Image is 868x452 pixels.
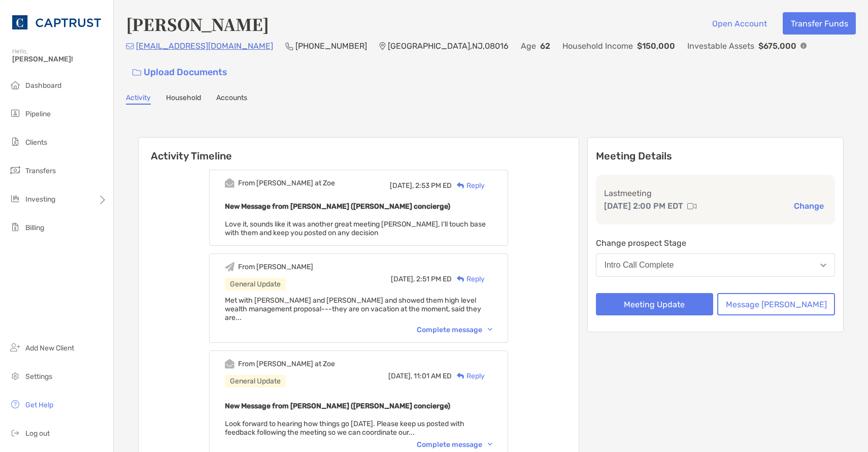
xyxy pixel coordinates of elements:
span: Get Help [25,401,53,409]
p: Last meeting [604,187,827,200]
div: General Update [225,375,286,388]
img: logout icon [9,427,21,439]
span: Add New Client [25,344,74,352]
b: New Message from [PERSON_NAME] ([PERSON_NAME] concierge) [225,402,450,410]
button: Message [PERSON_NAME] [717,293,835,315]
span: Look forward to hearing how things go [DATE]. Please keep us posted with feedback following the m... [225,419,464,437]
img: CAPTRUST Logo [12,4,101,41]
span: Transfers [25,167,56,175]
button: Meeting Update [596,293,714,315]
span: [DATE], [391,275,415,283]
a: Accounts [216,93,247,105]
p: [PHONE_NUMBER] [295,40,367,52]
img: pipeline icon [9,107,21,119]
span: Settings [25,372,52,381]
span: Dashboard [25,81,61,90]
p: Household Income [562,40,633,52]
img: Location Icon [379,42,386,50]
a: Activity [126,93,151,105]
span: Billing [25,223,44,232]
img: button icon [132,69,141,76]
div: Reply [452,180,485,191]
img: billing icon [9,221,21,233]
div: Complete message [417,326,492,334]
div: Reply [452,274,485,284]
p: 62 [540,40,550,52]
img: Reply icon [457,276,464,282]
img: Chevron icon [488,328,492,331]
img: get-help icon [9,398,21,410]
p: $150,000 [637,40,675,52]
img: Phone Icon [285,42,293,50]
span: Love it, sounds like it was another great meeting [PERSON_NAME], I'll touch base with them and ke... [225,220,486,237]
img: communication type [687,202,696,210]
p: Change prospect Stage [596,237,836,249]
span: [PERSON_NAME]! [12,55,107,63]
h6: Activity Timeline [139,138,579,162]
a: Upload Documents [126,61,234,83]
img: investing icon [9,192,21,205]
span: [DATE], [388,372,412,380]
img: Chevron icon [488,443,492,446]
a: Household [166,93,201,105]
div: Complete message [417,440,492,449]
div: Reply [452,371,485,381]
img: dashboard icon [9,79,21,91]
img: settings icon [9,370,21,382]
div: From [PERSON_NAME] [238,263,313,271]
p: $675,000 [758,40,796,52]
img: Event icon [225,262,235,272]
p: [EMAIL_ADDRESS][DOMAIN_NAME] [136,40,273,52]
img: Open dropdown arrow [820,264,826,267]
span: Clients [25,138,47,147]
p: Investable Assets [687,40,754,52]
span: 2:51 PM ED [416,275,452,283]
span: Log out [25,429,50,438]
span: [DATE], [390,181,414,190]
img: Reply icon [457,182,464,189]
div: From [PERSON_NAME] at Zoe [238,360,335,368]
button: Intro Call Complete [596,253,836,277]
span: 2:53 PM ED [415,181,452,190]
img: Event icon [225,178,235,188]
span: Investing [25,195,55,204]
p: [GEOGRAPHIC_DATA] , NJ , 08016 [388,40,509,52]
img: Reply icon [457,373,464,379]
p: Meeting Details [596,150,836,163]
img: transfers icon [9,164,21,176]
span: 11:01 AM ED [414,372,452,380]
button: Transfer Funds [783,12,856,35]
div: General Update [225,278,286,290]
div: Intro Call Complete [605,261,674,270]
p: [DATE] 2:00 PM EDT [604,200,683,212]
p: Age [521,40,536,52]
img: Info Icon [800,43,807,49]
img: Email Icon [126,43,134,49]
b: New Message from [PERSON_NAME] ([PERSON_NAME] concierge) [225,202,450,211]
img: Event icon [225,359,235,369]
img: clients icon [9,136,21,148]
span: Pipeline [25,110,51,118]
div: From [PERSON_NAME] at Zoe [238,179,335,187]
button: Change [791,201,827,211]
h4: [PERSON_NAME] [126,12,269,36]
button: Open Account [704,12,775,35]
img: add_new_client icon [9,341,21,353]
span: Met with [PERSON_NAME] and [PERSON_NAME] and showed them high level wealth management proposal---... [225,296,481,322]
